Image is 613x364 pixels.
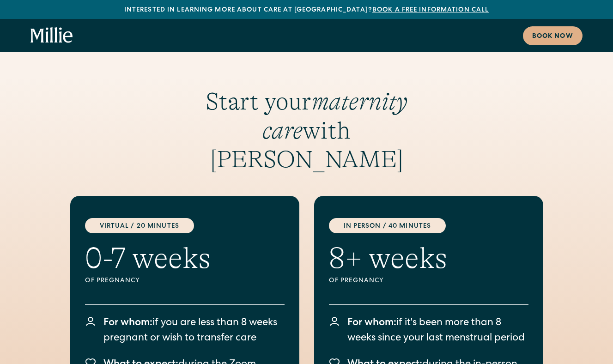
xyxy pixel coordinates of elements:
div: Of pregnancy [85,276,211,286]
em: maternity care [262,88,407,144]
span: For whom: [347,318,396,328]
p: if you are less than 8 weeks pregnant or wish to transfer care [103,316,285,346]
a: home [30,27,73,44]
h3: Start your with [PERSON_NAME] [169,87,444,174]
div: Of pregnancy [329,276,447,286]
a: Book now [523,26,583,45]
span: For whom: [103,318,152,328]
h2: 8+ weeks [329,241,447,276]
div: Book now [532,32,573,42]
div: in person / 40 minutes [329,218,446,233]
p: if it's been more than 8 weeks since your last menstrual period [347,316,528,346]
a: Book a free information call [372,7,489,13]
div: Virtual / 20 Minutes [85,218,194,233]
h2: 0-7 weeks [85,241,211,276]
